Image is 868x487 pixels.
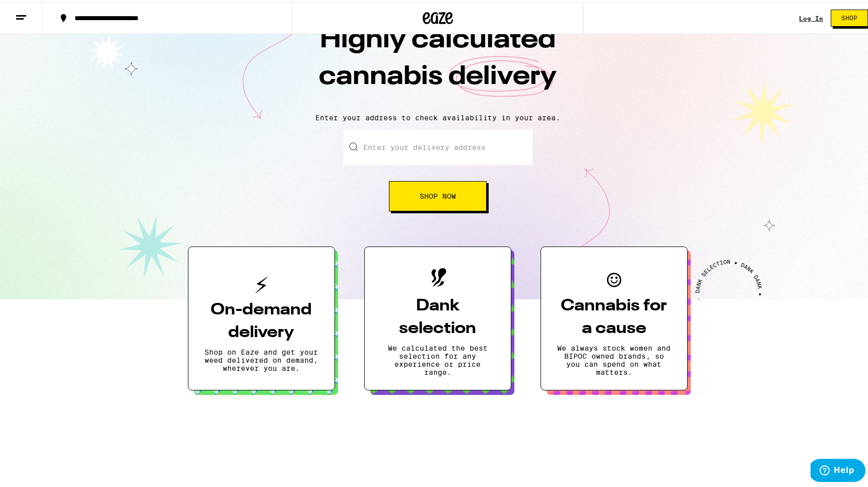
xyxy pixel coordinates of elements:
h3: On-demand delivery [205,297,318,342]
button: Shop [831,8,868,25]
h1: Highly calculated cannabis delivery [261,20,614,104]
div: Log In [799,13,823,20]
p: We calculated the best selection for any experience or price range. [381,342,495,374]
h3: Cannabis for a cause [557,293,671,338]
p: We always stock women and BIPOC owned brands, so you can spend on what matters. [557,342,671,374]
p: Shop on Eaze and get your weed delivered on demand, wherever you are. [205,346,318,370]
p: Enter your address to check availability in your area. [10,112,865,120]
input: Enter your delivery address [344,128,532,163]
button: Cannabis for a causeWe always stock women and BIPOC owned brands, so you can spend on what matters. [541,245,688,388]
button: Shop Now [389,179,487,209]
h3: Dank selection [381,293,495,338]
span: Shop [841,13,857,19]
span: Shop Now [420,191,456,198]
button: On-demand deliveryShop on Eaze and get your weed delivered on demand, wherever you are. [188,245,335,388]
iframe: Opens a widget where you can find more information [811,457,865,482]
button: Dank selectionWe calculated the best selection for any experience or price range. [364,245,511,388]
